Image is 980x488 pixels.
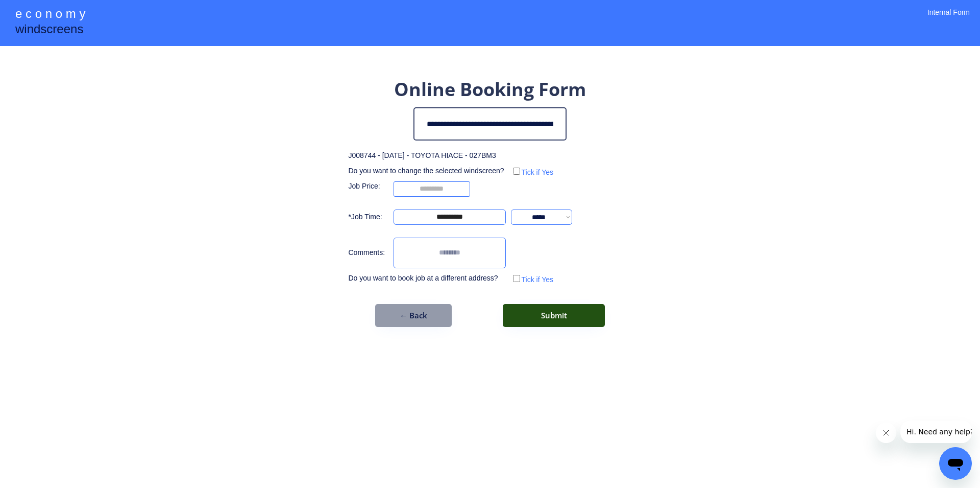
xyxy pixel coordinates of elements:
[349,273,506,284] div: Do you want to book job at a different address?
[900,421,972,443] iframe: Message from company
[349,248,388,258] div: Comments:
[349,166,506,176] div: Do you want to change the selected windscreen?
[503,304,605,327] button: Submit
[349,181,388,192] div: Job Price:
[15,20,83,40] div: windscreens
[349,212,388,222] div: *Job Time:
[522,168,554,176] label: Tick if Yes
[394,77,586,102] div: Online Booking Form
[939,447,972,480] iframe: Button to launch messaging window
[522,275,554,284] label: Tick if Yes
[6,7,73,15] span: Hi. Need any help?
[375,304,452,327] button: ← Back
[876,423,896,443] iframe: Close message
[15,5,85,25] div: e c o n o m y
[349,151,496,161] div: J008744 - [DATE] - TOYOTA HIACE - 027BM3
[927,8,970,31] div: Internal Form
